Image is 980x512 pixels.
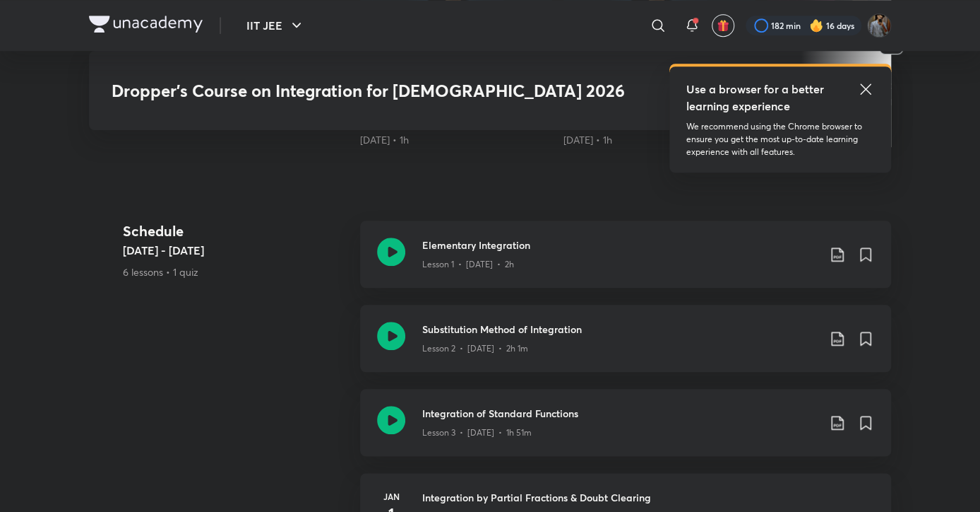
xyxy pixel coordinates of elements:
[360,133,552,147] div: 12th Jun • 1h
[123,242,349,259] h5: [DATE] - [DATE]
[563,133,755,147] div: 15th Jun • 1h
[360,305,891,389] a: Substitution Method of IntegrationLesson 2 • [DATE] • 2h 1m
[686,120,874,158] p: We recommend using the Chrome browser to ensure you get the most up-to-date learning experience w...
[422,406,818,421] h3: Integration of Standard Functions
[360,221,891,305] a: Elementary IntegrationLesson 1 • [DATE] • 2h
[89,16,203,36] a: Company Logo
[422,322,818,337] h3: Substitution Method of Integration
[377,490,405,503] h6: Jan
[422,238,818,252] h3: Elementary Integration
[123,264,349,279] p: 6 lessons • 1 quiz
[238,11,313,40] button: IIT JEE
[712,14,734,37] button: avatar
[717,19,729,32] img: avatar
[123,221,349,242] h4: Schedule
[686,81,827,115] h5: Use a browser for a better learning experience
[422,258,514,271] p: Lesson 1 • [DATE] • 2h
[89,16,203,33] img: Company Logo
[422,342,528,355] p: Lesson 2 • [DATE] • 2h 1m
[422,490,874,505] h3: Integration by Partial Fractions & Doubt Clearing
[112,81,664,101] h3: Dropper's Course on Integration for [DEMOGRAPHIC_DATA] 2026
[867,13,891,37] img: Shivam Munot
[360,389,891,473] a: Integration of Standard FunctionsLesson 3 • [DATE] • 1h 51m
[422,426,532,439] p: Lesson 3 • [DATE] • 1h 51m
[809,18,823,33] img: streak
